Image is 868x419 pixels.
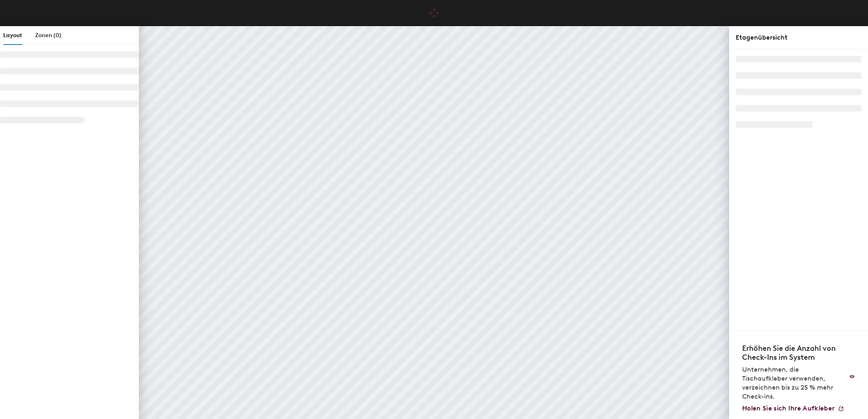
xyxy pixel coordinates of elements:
[742,404,834,412] span: Holen Sie sich Ihre Aufkleber
[35,32,61,39] span: Zonen (0)
[3,32,22,39] span: Layout
[849,374,855,379] img: Aufkleber Logo
[742,365,844,401] p: Unternehmen, die Tischaufkleber verwenden, verzeichnen bis zu 25 % mehr Check-ins.
[742,404,844,412] a: Holen Sie sich Ihre Aufkleber
[742,344,844,362] h4: Erhöhen Sie die Anzahl von Check-Ins im System
[736,33,861,42] div: Etagenübersicht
